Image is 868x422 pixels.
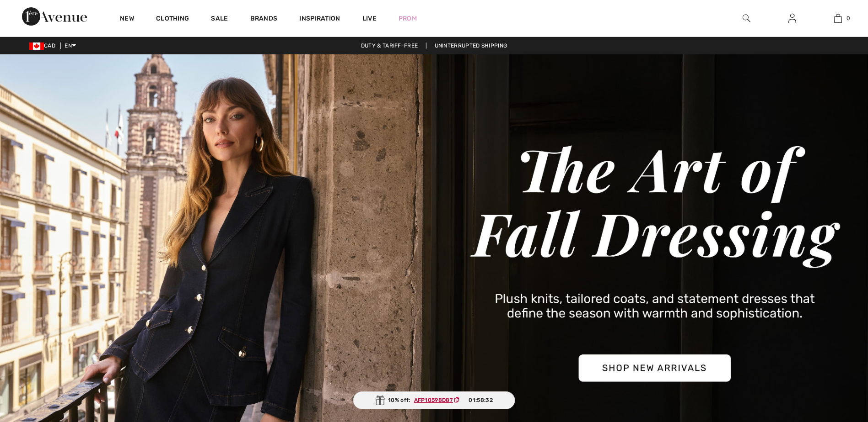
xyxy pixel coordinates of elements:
a: Sale [211,15,228,24]
a: Brands [250,15,278,24]
img: Gift.svg [375,396,384,405]
a: Live [362,14,377,23]
span: 01:58:32 [469,396,492,404]
a: Clothing [156,15,189,24]
img: My Bag [834,13,842,24]
img: 1ère Avenue [22,7,87,26]
span: Inspiration [299,15,340,24]
a: Sign In [781,13,803,24]
span: CAD [29,42,59,49]
span: 0 [846,14,850,22]
ins: AFP10598D87 [414,397,453,403]
a: New [120,15,134,24]
div: 10% off: [353,391,515,409]
span: EN [65,42,76,49]
img: My Info [788,13,796,24]
a: Prom [399,14,417,23]
a: 0 [815,13,860,24]
img: Canadian Dollar [29,42,44,50]
img: search the website [743,13,750,24]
